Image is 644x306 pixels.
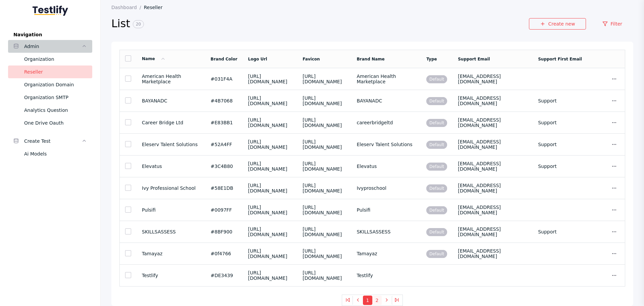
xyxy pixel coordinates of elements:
[303,74,346,84] section: [URL][DOMAIN_NAME]
[211,98,237,103] section: #4B7068
[144,5,168,10] a: Reseller
[426,206,447,214] span: Default
[357,74,416,84] section: American Health Marketplace
[538,142,582,147] section: Support
[248,117,292,128] section: [URL][DOMAIN_NAME]
[24,42,82,50] div: Admin
[357,207,416,213] section: Pulsifi
[211,76,237,82] section: #031F4A
[142,56,166,61] a: Name
[211,142,237,147] section: #52A4FF
[357,98,416,103] section: BAYANADC
[538,98,582,103] section: Support
[8,53,92,65] a: Organization
[24,55,87,63] div: Organization
[357,229,416,234] section: SKILLSASSESS
[24,93,87,101] div: Organization SMTP
[248,161,292,172] section: [URL][DOMAIN_NAME]
[211,207,237,213] section: #0097FF
[24,137,82,145] div: Create Test
[426,250,447,258] span: Default
[248,74,292,84] section: [URL][DOMAIN_NAME]
[426,163,447,171] span: Default
[142,98,200,103] section: BAYANADC
[211,185,237,191] section: #58E1DB
[303,117,346,128] section: [URL][DOMAIN_NAME]
[303,57,320,61] a: Favicon
[248,183,292,193] section: [URL][DOMAIN_NAME]
[248,248,292,259] section: [URL][DOMAIN_NAME]
[357,120,416,125] section: careerbridgeltd
[142,74,200,84] section: American Health Marketplace
[211,120,237,125] section: #E83BB1
[24,68,87,76] div: Reseller
[357,185,416,191] section: Ivyproschool
[142,164,200,169] section: Elevatus
[426,119,447,127] span: Default
[142,185,200,191] section: Ivy Professional School
[538,229,582,234] section: Support
[529,18,586,30] a: Create new
[211,57,237,61] a: Brand Color
[303,161,346,172] section: [URL][DOMAIN_NAME]
[211,164,237,169] section: #3C4B80
[538,120,582,125] section: Support
[24,150,87,158] div: Ai Models
[357,57,384,61] a: Brand Name
[303,270,346,281] section: [URL][DOMAIN_NAME]
[303,248,346,259] section: [URL][DOMAIN_NAME]
[458,117,527,128] section: [EMAIL_ADDRESS][DOMAIN_NAME]
[8,65,92,78] a: Reseller
[357,142,416,147] section: Eleserv Talent Solutions
[8,147,92,160] a: Ai Models
[458,95,527,106] section: [EMAIL_ADDRESS][DOMAIN_NAME]
[8,91,92,104] a: Organization SMTP
[248,57,267,61] a: Logo Url
[458,248,527,259] section: [EMAIL_ADDRESS][DOMAIN_NAME]
[458,57,490,61] a: Support Email
[357,164,416,169] section: Elevatus
[248,95,292,106] section: [URL][DOMAIN_NAME]
[142,120,200,125] section: Career Bridge Ltd
[458,74,527,84] section: [EMAIL_ADDRESS][DOMAIN_NAME]
[33,5,68,16] img: Testlify - Backoffice
[357,273,416,278] section: Testlify
[24,106,87,114] div: Analytics Question
[133,20,144,28] span: 20
[142,251,200,256] section: Tamayaz
[303,95,346,106] section: [URL][DOMAIN_NAME]
[591,18,633,30] a: Filter
[458,139,527,150] section: [EMAIL_ADDRESS][DOMAIN_NAME]
[303,183,346,193] section: [URL][DOMAIN_NAME]
[248,226,292,237] section: [URL][DOMAIN_NAME]
[426,57,437,61] a: Type
[538,164,582,169] section: Support
[142,229,200,234] section: SKILLSASSESS
[363,296,372,305] button: 1
[357,251,416,256] section: Tamayaz
[142,273,200,278] section: Testlify
[8,32,92,37] label: Navigation
[24,81,87,89] div: Organization Domain
[426,228,447,236] span: Default
[111,5,144,10] a: Dashboard
[8,117,92,129] a: One Drive Oauth
[426,184,447,192] span: Default
[248,139,292,150] section: [URL][DOMAIN_NAME]
[372,296,382,305] button: 2
[458,161,527,172] section: [EMAIL_ADDRESS][DOMAIN_NAME]
[24,119,87,127] div: One Drive Oauth
[303,226,346,237] section: [URL][DOMAIN_NAME]
[248,205,292,215] section: [URL][DOMAIN_NAME]
[458,183,527,193] section: [EMAIL_ADDRESS][DOMAIN_NAME]
[426,97,447,105] span: Default
[142,207,200,213] section: Pulsifi
[8,104,92,117] a: Analytics Question
[248,270,292,281] section: [URL][DOMAIN_NAME]
[303,205,346,215] section: [URL][DOMAIN_NAME]
[211,251,237,256] section: #0f4766
[303,139,346,150] section: [URL][DOMAIN_NAME]
[211,273,237,278] section: #DE3439
[426,75,447,83] span: Default
[211,229,237,234] section: #8BF900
